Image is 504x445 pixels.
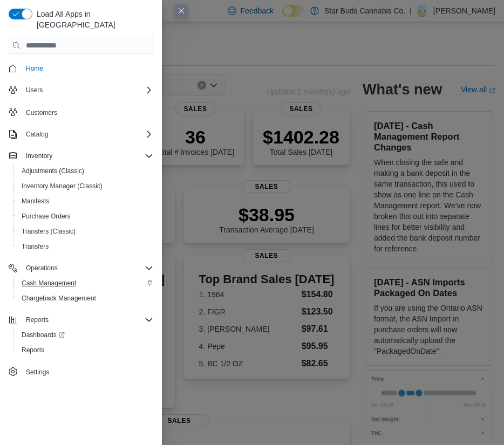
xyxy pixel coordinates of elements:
[22,128,153,141] span: Catalog
[22,313,53,326] button: Reports
[22,262,153,275] span: Operations
[17,225,153,238] span: Transfers (Classic)
[22,105,153,119] span: Customers
[4,261,158,276] button: Operations
[22,294,96,303] span: Chargeback Management
[4,127,158,142] button: Catalog
[4,364,158,380] button: Settings
[9,56,153,382] nav: Complex example
[4,148,158,163] button: Inventory
[17,344,153,357] span: Reports
[17,277,80,290] a: Cash Management
[13,276,158,291] button: Cash Management
[17,328,153,341] span: Dashboards
[22,242,49,251] span: Transfers
[22,227,76,236] span: Transfers (Classic)
[26,108,57,117] span: Customers
[22,365,153,379] span: Settings
[17,292,153,305] span: Chargeback Management
[26,64,43,73] span: Home
[22,84,47,97] button: Users
[17,165,88,177] a: Adjustments (Classic)
[22,62,47,75] a: Home
[26,152,52,160] span: Inventory
[4,60,158,76] button: Home
[26,86,43,94] span: Users
[17,344,49,357] a: Reports
[22,128,52,141] button: Catalog
[22,106,62,119] a: Customers
[13,343,158,358] button: Reports
[32,9,153,30] span: Load All Apps in [GEOGRAPHIC_DATA]
[13,224,158,239] button: Transfers (Classic)
[17,225,80,238] a: Transfers (Classic)
[22,331,65,339] span: Dashboards
[4,104,158,120] button: Customers
[22,61,153,75] span: Home
[13,327,158,343] a: Dashboards
[22,313,153,326] span: Reports
[26,316,49,324] span: Reports
[22,262,62,275] button: Operations
[22,346,44,354] span: Reports
[17,180,107,193] a: Inventory Manager (Classic)
[13,179,158,194] button: Inventory Manager (Classic)
[175,4,188,17] button: Close this dialog
[22,149,57,162] button: Inventory
[17,240,53,253] a: Transfers
[13,209,158,224] button: Purchase Orders
[22,197,49,206] span: Manifests
[22,167,84,175] span: Adjustments (Classic)
[22,149,153,162] span: Inventory
[22,366,53,379] a: Settings
[17,328,69,341] a: Dashboards
[22,279,76,287] span: Cash Management
[22,212,71,221] span: Purchase Orders
[17,277,153,290] span: Cash Management
[26,130,48,139] span: Catalog
[17,210,75,223] a: Purchase Orders
[13,194,158,209] button: Manifests
[26,264,58,272] span: Operations
[22,84,153,97] span: Users
[13,163,158,179] button: Adjustments (Classic)
[17,165,153,177] span: Adjustments (Classic)
[17,180,153,193] span: Inventory Manager (Classic)
[17,210,153,223] span: Purchase Orders
[22,182,103,190] span: Inventory Manager (Classic)
[17,195,153,208] span: Manifests
[17,292,100,305] a: Chargeback Management
[26,368,49,376] span: Settings
[17,240,153,253] span: Transfers
[13,291,158,306] button: Chargeback Management
[13,239,158,254] button: Transfers
[4,83,158,98] button: Users
[4,312,158,327] button: Reports
[17,195,53,208] a: Manifests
